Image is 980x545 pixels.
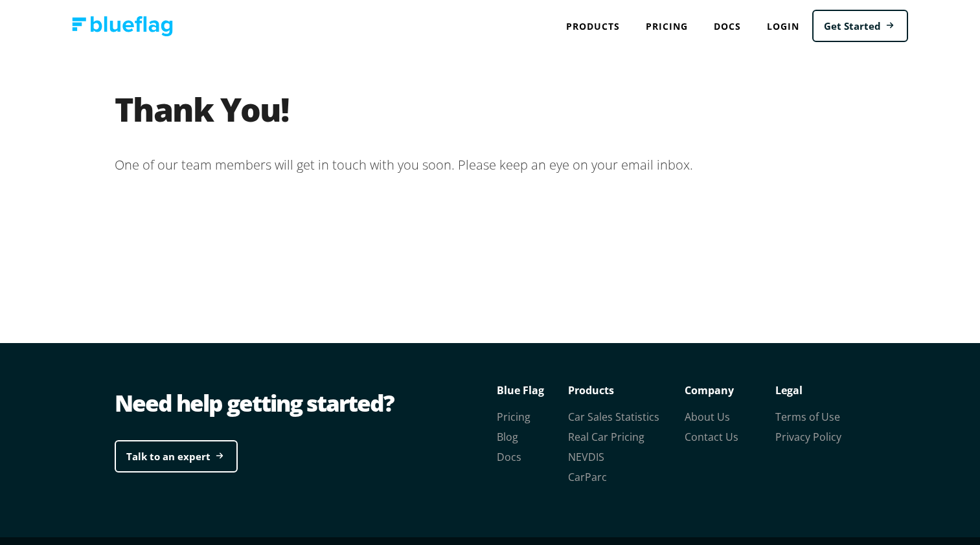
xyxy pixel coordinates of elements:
a: Terms of Use [775,410,840,424]
a: Pricing [497,410,530,424]
a: NEVDIS [568,450,604,464]
a: Docs [701,13,754,39]
p: Company [685,381,775,400]
div: Need help getting started? [115,387,490,419]
a: Docs [497,450,521,464]
a: Car Sales Statistics [568,410,659,424]
a: About Us [685,410,730,424]
div: Products [553,13,633,39]
a: Privacy Policy [775,430,841,444]
a: Pricing [633,13,701,39]
img: Blue Flag logo [72,16,173,36]
a: Blog [497,430,518,444]
a: Get Started [812,10,908,43]
p: Blue Flag [497,381,568,400]
p: Legal [775,381,866,400]
a: Contact Us [685,430,738,444]
p: One of our team members will get in touch with you soon. Please keep an eye on your email inbox. [115,145,866,185]
h1: Thank You! [115,93,866,145]
a: CarParc [568,470,607,484]
a: Talk to an expert [115,440,238,473]
a: Login to Blue Flag application [754,13,812,39]
p: Products [568,381,685,400]
a: Real Car Pricing [568,430,644,444]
